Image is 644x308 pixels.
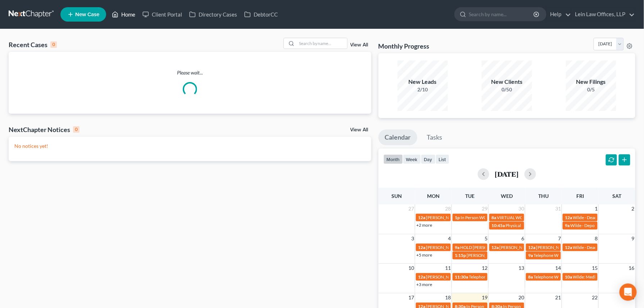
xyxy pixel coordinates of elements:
[594,204,598,213] span: 1
[408,264,415,272] span: 10
[50,41,57,48] div: 0
[73,126,80,133] div: 0
[576,193,584,199] span: Fri
[620,284,637,301] div: Open Intercom Messenger
[612,193,621,199] span: Sat
[497,215,610,220] span: VIRTUAL WC Hearing - [PERSON_NAME] [PERSON_NAME]
[455,253,466,258] span: 1:15p
[566,86,616,93] div: 0/5
[557,234,562,243] span: 7
[411,234,415,243] span: 3
[565,215,572,220] span: 12a
[444,293,452,302] span: 18
[75,12,99,17] span: New Case
[554,204,562,213] span: 31
[505,223,541,228] span: Physical - Plaintiff -
[139,8,186,21] a: Client Portal
[461,215,578,220] span: In Person WC Hearing - [PERSON_NAME] [PERSON_NAME] sa
[418,245,425,250] span: 12a
[481,293,488,302] span: 19
[186,8,241,21] a: Directory Cases
[378,130,417,145] a: Calendar
[467,253,618,258] span: [PERSON_NAME] - Hearing re [PERSON_NAME]'s Mtn for Declaratory Judgment
[631,234,635,243] span: 9
[591,293,598,302] span: 22
[554,264,562,272] span: 14
[591,264,598,272] span: 15
[528,274,533,280] span: 8a
[384,154,403,164] button: month
[501,193,513,199] span: Wed
[573,274,623,280] span: Wilde: Mediation via Zoom
[481,264,488,272] span: 12
[416,282,432,287] a: +3 more
[466,193,475,199] span: Tue
[391,193,402,199] span: Sun
[455,274,468,280] span: 11:30a
[565,245,572,250] span: 12a
[594,234,598,243] span: 8
[469,274,589,280] span: Telephone WC Pre-Hearing [PERSON_NAME] [PERSON_NAME]
[9,125,80,134] div: NextChapter Notices
[481,204,488,213] span: 29
[491,215,496,220] span: 8a
[378,42,430,50] h3: Monthly Progress
[350,127,368,132] a: View All
[447,234,452,243] span: 4
[528,253,533,258] span: 9a
[418,215,425,220] span: 12a
[528,245,535,250] span: 12a
[572,8,635,21] a: Lein Law Offices, LLP
[427,193,440,199] span: Mon
[491,245,499,250] span: 12a
[408,204,415,213] span: 27
[460,245,529,250] span: HOLD [PERSON_NAME] - Mediation
[416,252,432,258] a: +5 more
[398,86,448,93] div: 2/10
[554,293,562,302] span: 21
[398,78,448,86] div: New Leads
[566,78,616,86] div: New Filings
[14,142,366,150] p: No notices yet!
[108,8,139,21] a: Home
[491,223,505,228] span: 10:45a
[455,245,459,250] span: 9a
[426,215,522,220] span: [PERSON_NAME] - ANS to 2nd Suit from Old Replic
[565,223,570,228] span: 9a
[297,38,347,49] input: Search by name...
[469,8,535,21] input: Search by name...
[482,86,532,93] div: 0/50
[241,8,281,21] a: DebtorCC
[499,245,638,250] span: [PERSON_NAME] - Our DISC RESP due to [PERSON_NAME]'s 2nd request
[565,274,572,280] span: 10a
[521,234,525,243] span: 6
[426,274,518,280] span: [PERSON_NAME] - Our RESP to DISC due = 2 sets
[628,264,635,272] span: 16
[436,154,449,164] button: list
[518,264,525,272] span: 13
[444,264,452,272] span: 11
[9,69,371,76] p: Please wait...
[482,78,532,86] div: New Clients
[444,204,452,213] span: 28
[418,274,425,280] span: 12a
[536,245,614,250] span: [PERSON_NAME] - Our RESP to DISC due
[421,154,436,164] button: day
[408,293,415,302] span: 17
[416,222,432,228] a: +2 more
[421,130,449,145] a: Tasks
[547,8,571,21] a: Help
[518,293,525,302] span: 20
[403,154,421,164] button: week
[9,40,57,49] div: Recent Cases
[518,204,525,213] span: 30
[538,193,549,199] span: Thu
[455,215,460,220] span: 1p
[570,223,628,228] span: Wilde - Depo of Corporate Rep
[484,234,488,243] span: 5
[350,42,368,47] a: View All
[426,245,511,250] span: [PERSON_NAME] - RESP due to Our Disc Req
[495,170,519,178] h2: [DATE]
[631,204,635,213] span: 2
